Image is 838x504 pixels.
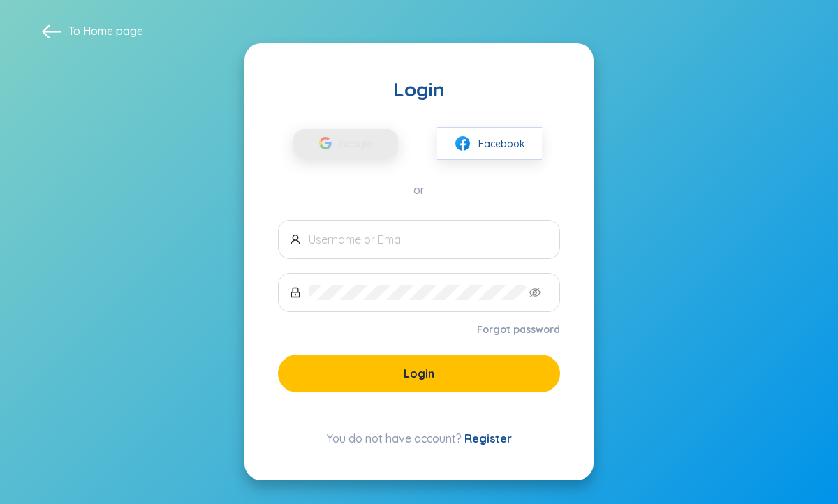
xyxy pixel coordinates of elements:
[290,287,301,298] span: lock
[309,232,548,247] input: Username or Email
[290,234,301,245] span: user
[278,77,560,102] div: Login
[529,287,541,298] span: eye-invisible
[404,366,434,381] span: Login
[454,135,471,152] img: facebook
[437,127,542,160] button: facebookFacebook
[278,182,560,198] div: or
[293,129,398,158] button: Google
[278,355,560,392] button: Login
[68,23,143,38] span: To
[464,431,512,445] a: Register
[477,323,560,336] a: Forgot password
[83,24,143,38] a: Home page
[478,136,525,151] span: Facebook
[339,129,379,158] span: Google
[278,430,560,447] div: You do not have account?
